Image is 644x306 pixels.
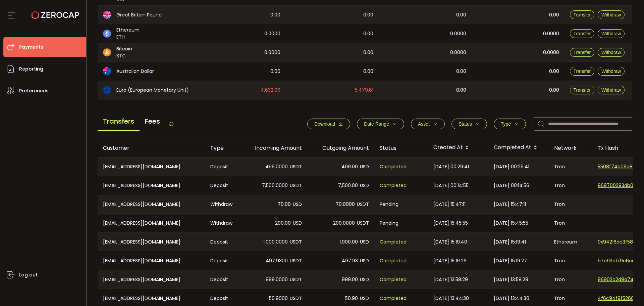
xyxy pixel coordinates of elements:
[374,144,428,152] div: Status
[265,163,288,171] span: 499.0000
[418,121,430,127] span: Asset
[433,295,469,302] span: [DATE] 13:44:30
[19,270,38,280] span: Log out
[116,45,132,52] span: Bitcoin
[19,64,43,74] span: Reporting
[357,201,369,208] span: USDT
[380,295,407,302] span: Completed
[494,295,529,302] span: [DATE] 13:44:30
[345,295,358,302] span: 50.90
[601,69,621,74] span: Withdraw
[205,233,240,251] div: Deposit
[380,276,407,283] span: Completed
[363,11,373,19] span: 0.00
[380,163,407,171] span: Completed
[494,238,526,246] span: [DATE] 15:19:41
[290,295,302,302] span: USDT
[456,68,466,75] span: 0.00
[363,30,373,38] span: 0.00
[433,201,466,208] span: [DATE] 15:47:11
[262,182,288,189] span: 7,500.0000
[380,201,398,208] span: Pending
[549,176,592,195] div: Tron
[98,195,205,213] div: [EMAIL_ADDRESS][DOMAIN_NAME]
[98,112,140,131] span: Transfers
[103,67,111,75] img: aud_portfolio.svg
[336,201,355,208] span: 70.0000
[364,121,389,127] span: Date Range
[570,86,595,94] button: Transfer
[363,68,373,75] span: 0.00
[264,30,280,38] span: 0.0000
[116,87,189,94] span: Euro (European Monetary Unit)
[433,163,469,171] span: [DATE] 00:29:41
[116,27,140,34] span: Ethereum
[98,251,205,270] div: [EMAIL_ADDRESS][DOMAIN_NAME]
[342,257,358,265] span: 497.93
[307,119,350,129] button: Download
[263,238,288,246] span: 1,000.0000
[290,182,302,189] span: USDT
[116,68,154,75] span: Australian Dollar
[601,12,621,17] span: Withdraw
[549,86,559,94] span: 0.00
[269,295,288,302] span: 50.9000
[205,214,240,232] div: Withdraw
[270,68,280,75] span: 0.00
[140,112,165,130] span: Fees
[574,50,591,55] span: Transfer
[338,182,358,189] span: 7,500.00
[333,219,355,227] span: 200.0000
[598,10,625,19] button: Withdraw
[433,257,467,265] span: [DATE] 15:19:26
[103,86,111,94] img: eur_portfolio.svg
[240,144,307,152] div: Incoming Amount
[450,30,466,38] span: 0.0000
[360,257,369,265] span: USD
[293,201,302,208] span: USD
[450,49,466,56] span: 0.0000
[494,182,529,189] span: [DATE] 00:14:56
[360,276,369,283] span: USD
[598,67,625,76] button: Withdraw
[433,182,469,189] span: [DATE] 00:14:55
[549,195,592,213] div: Tron
[610,274,644,306] iframe: Chat Widget
[290,257,302,265] span: USDT
[598,48,625,57] button: Withdraw
[290,238,302,246] span: USDT
[205,158,240,176] div: Deposit
[494,119,526,129] button: Type
[433,238,467,246] span: [DATE] 15:19:40
[98,270,205,289] div: [EMAIL_ADDRESS][DOMAIN_NAME]
[433,219,468,227] span: [DATE] 15:45:55
[380,257,407,265] span: Completed
[98,144,205,152] div: Customer
[574,87,591,93] span: Transfer
[341,163,358,171] span: 499.00
[293,219,302,227] span: USD
[433,276,468,283] span: [DATE] 13:58:29
[290,163,302,171] span: USDT
[601,31,621,36] span: Withdraw
[98,176,205,195] div: [EMAIL_ADDRESS][DOMAIN_NAME]
[270,11,280,19] span: 0.00
[205,270,240,289] div: Deposit
[451,119,487,129] button: Status
[543,49,559,56] span: 0.0000
[116,34,140,41] span: ETH
[357,119,404,129] button: Date Range
[266,257,288,265] span: 497.9300
[574,31,591,36] span: Transfer
[549,158,592,176] div: Tron
[98,233,205,251] div: [EMAIL_ADDRESS][DOMAIN_NAME]
[549,144,592,152] div: Network
[570,29,595,38] button: Transfer
[456,11,466,19] span: 0.00
[549,214,592,232] div: Tron
[494,257,527,265] span: [DATE] 15:19:27
[574,12,591,17] span: Transfer
[494,219,528,227] span: [DATE] 15:45:55
[307,144,374,152] div: Outgoing Amount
